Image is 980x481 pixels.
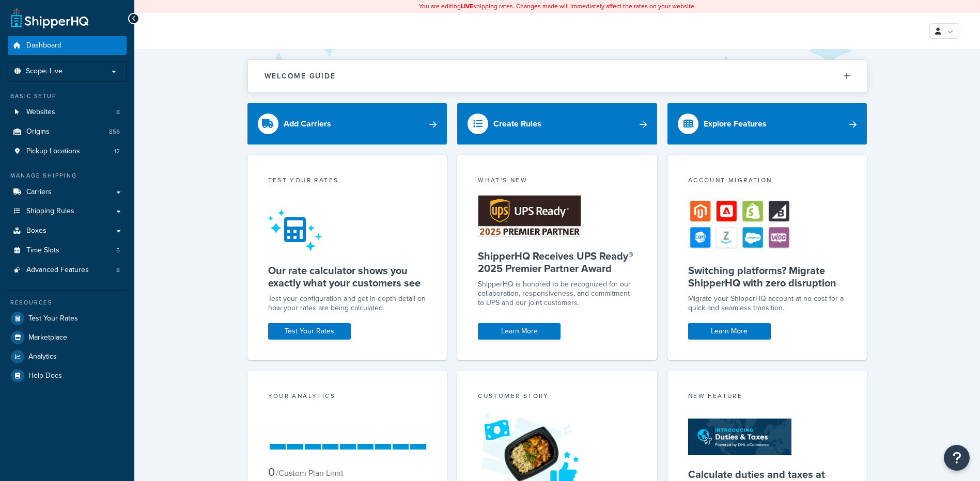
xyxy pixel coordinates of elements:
a: Shipping Rules [8,202,127,221]
div: Account Migration [688,175,847,187]
a: Carriers [8,183,127,202]
span: Marketplace [28,333,67,342]
a: Analytics [8,347,127,366]
div: Test your configuration and get in-depth detail on how your rates are being calculated. [268,294,427,313]
span: 8 [116,108,120,117]
span: Help Docs [28,372,62,380]
div: Create Rules [493,117,541,131]
span: Carriers [26,188,52,197]
a: Dashboard [8,36,127,55]
span: 5 [116,246,120,255]
a: Pickup Locations12 [8,142,127,161]
span: Dashboard [26,41,61,50]
span: Advanced Features [26,266,89,275]
a: Test Your Rates [8,309,127,328]
span: Test Your Rates [28,314,78,323]
a: Advanced Features8 [8,261,127,280]
a: Help Docs [8,366,127,385]
a: Add Carriers [247,103,447,145]
h5: ShipperHQ Receives UPS Ready® 2025 Premier Partner Award [478,250,636,275]
button: Open Resource Center [944,445,970,471]
p: ShipperHQ is honored to be recognized for our collaboration, responsiveness, and commitment to UP... [478,280,636,308]
li: Time Slots [8,241,127,260]
h2: Welcome Guide [265,72,336,80]
div: Basic Setup [8,92,127,101]
li: Pickup Locations [8,142,127,161]
span: 856 [109,127,120,136]
a: Test Your Rates [268,323,351,340]
div: Migrate your ShipperHQ account at no cost for a quick and seamless transition. [688,294,847,313]
a: Marketplace [8,328,127,347]
div: Customer Story [478,391,636,403]
a: Boxes [8,221,127,241]
b: LIVE [461,2,473,11]
span: Time Slots [26,246,59,255]
a: Learn More [688,323,771,340]
a: Origins856 [8,122,127,141]
a: Learn More [478,323,561,340]
div: Manage Shipping [8,171,127,180]
div: Add Carriers [284,117,331,131]
span: Scope: Live [26,67,63,76]
a: Time Slots5 [8,241,127,260]
span: Boxes [26,227,46,235]
div: Resources [8,298,127,307]
span: Shipping Rules [26,207,74,216]
span: 0 [268,463,275,480]
li: Websites [8,103,127,122]
div: New Feature [688,391,847,403]
span: Analytics [28,352,57,361]
span: 12 [114,147,120,156]
span: 8 [116,266,120,275]
div: Explore Features [704,117,767,131]
span: Websites [26,108,55,117]
a: Explore Features [667,103,867,145]
div: Your Analytics [268,391,427,403]
a: Websites8 [8,103,127,122]
span: Origins [26,127,50,136]
a: Create Rules [457,103,657,145]
button: Welcome Guide [248,60,867,92]
li: Origins [8,122,127,141]
span: Pickup Locations [26,147,80,156]
div: What's New [478,175,636,187]
li: Advanced Features [8,261,127,280]
h5: Switching platforms? Migrate ShipperHQ with zero disruption [688,264,847,289]
h5: Our rate calculator shows you exactly what your customers see [268,264,427,289]
div: Test your rates [268,175,427,187]
small: / Custom Plan Limit [276,467,344,479]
